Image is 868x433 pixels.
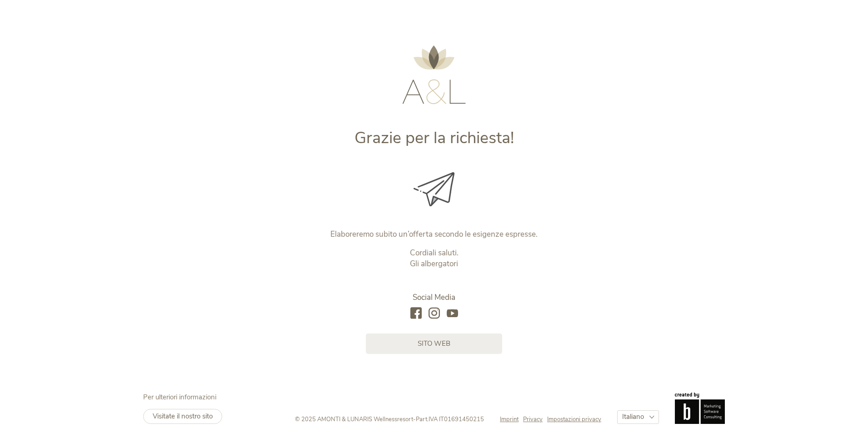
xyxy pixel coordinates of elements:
img: Grazie per la richiesta! [414,172,454,206]
p: Elaboreremo subito un’offerta secondo le esigenze espresse. [244,229,624,240]
span: - [413,415,416,423]
img: Brandnamic GmbH | Leading Hospitality Solutions [675,393,725,423]
a: youtube [447,308,458,320]
a: Impostazioni privacy [547,415,601,423]
a: Privacy [523,415,547,423]
img: AMONTI & LUNARIS Wellnessresort [402,45,466,104]
span: Grazie per la richiesta! [354,127,514,149]
a: facebook [410,308,422,320]
span: Part.IVA IT01691450215 [416,415,484,423]
p: Cordiali saluti. Gli albergatori [244,248,624,269]
span: Privacy [523,415,543,423]
span: Visitate il nostro sito [153,412,213,421]
span: Imprint [500,415,519,423]
span: sito web [418,339,450,348]
span: Social Media [413,292,455,303]
span: © 2025 AMONTI & LUNARIS Wellnessresort [295,415,413,423]
a: sito web [366,333,502,354]
span: Per ulteriori informazioni [143,393,216,402]
a: Visitate il nostro sito [143,409,222,424]
a: Imprint [500,415,523,423]
a: instagram [429,308,440,320]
